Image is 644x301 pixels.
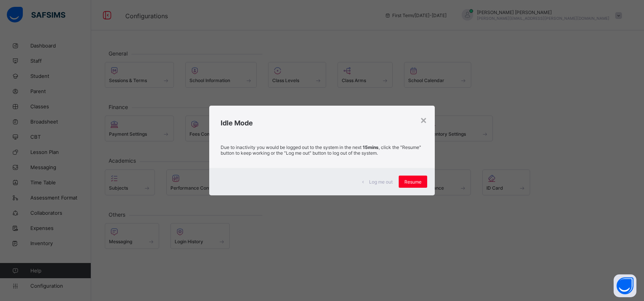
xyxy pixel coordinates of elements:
[363,144,379,150] strong: 15mins
[614,274,636,297] button: Open asap
[369,179,393,185] span: Log me out
[404,179,421,185] span: Resume
[420,113,427,126] div: ×
[221,144,423,156] p: Due to inactivity you would be logged out to the system in the next , click the "Resume" button t...
[221,119,423,127] h2: Idle Mode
